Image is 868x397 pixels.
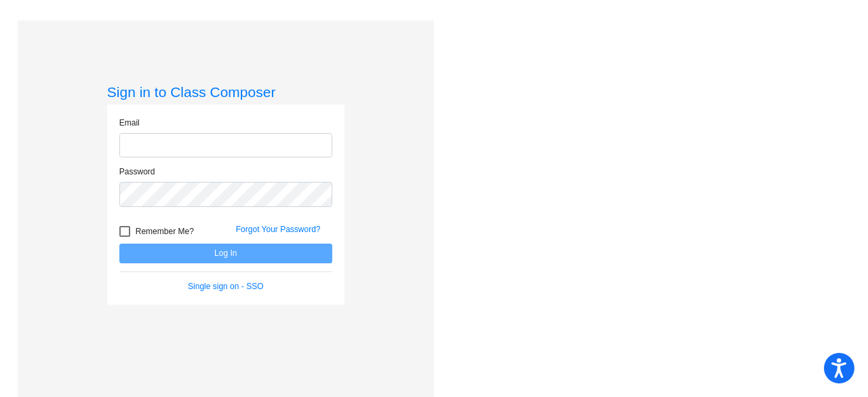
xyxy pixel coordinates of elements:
label: Password [119,166,155,178]
label: Email [119,117,140,129]
a: Forgot Your Password? [236,225,321,234]
button: Log In [119,244,332,263]
span: Remember Me? [136,223,194,240]
h3: Sign in to Class Composer [107,83,344,100]
a: Single sign on - SSO [188,282,263,291]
